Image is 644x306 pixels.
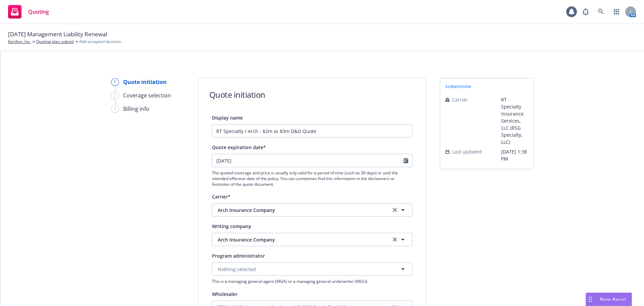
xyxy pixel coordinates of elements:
[36,39,74,45] a: Quoting plan submit
[212,233,413,246] button: Arch Insurance Companyclear selection
[610,5,623,18] a: Switch app
[586,293,594,306] div: Drag to move
[212,115,243,121] span: Display name
[218,236,381,243] span: Arch Insurance Company
[212,154,404,167] input: MM/DD/YYYY
[218,207,381,214] span: Arch Insurance Company
[111,78,119,86] div: 1
[404,158,408,163] svg: Calendar
[212,262,413,276] button: Nothing selected
[8,30,107,39] span: [DATE] Management Liability Renewal
[594,5,608,18] a: Search
[586,293,632,306] button: Nova Assist
[212,170,413,187] span: The quoted coverage and price is usually only valid for a period of time (such as 30 days) or unt...
[212,291,237,297] span: Wholesaler
[123,91,171,99] div: Coverage selection
[212,253,265,259] span: Program administrator
[79,39,121,45] span: Add accepted decision
[123,78,167,86] div: Quote initiation
[28,9,49,14] span: Quoting
[452,96,468,103] span: Carrier
[218,266,256,273] span: Nothing selected
[445,84,471,89] span: submission
[600,296,626,302] span: Nova Assist
[501,148,528,162] span: [DATE] 1:38 PM
[212,278,413,284] span: This is a managing general agent (MGA) or a managing general underwriter (MGU).
[212,223,251,229] span: Writing company
[579,5,592,18] a: Report a Bug
[8,39,31,45] a: Kardion, Inc.
[212,203,413,217] button: Arch Insurance Companyclear selection
[212,144,266,150] span: Quote expiration date*
[209,89,265,100] h1: Quote initiation
[5,2,52,21] a: Quoting
[111,92,119,99] div: 2
[123,105,149,113] div: Billing info
[111,105,119,113] div: 3
[212,193,230,200] span: Carrier*
[501,96,528,145] span: RT Specialty Insurance Services, LLC (RSG Specialty, LLC)
[452,148,482,155] span: Last updated
[391,235,399,244] a: clear selection
[391,206,399,214] a: clear selection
